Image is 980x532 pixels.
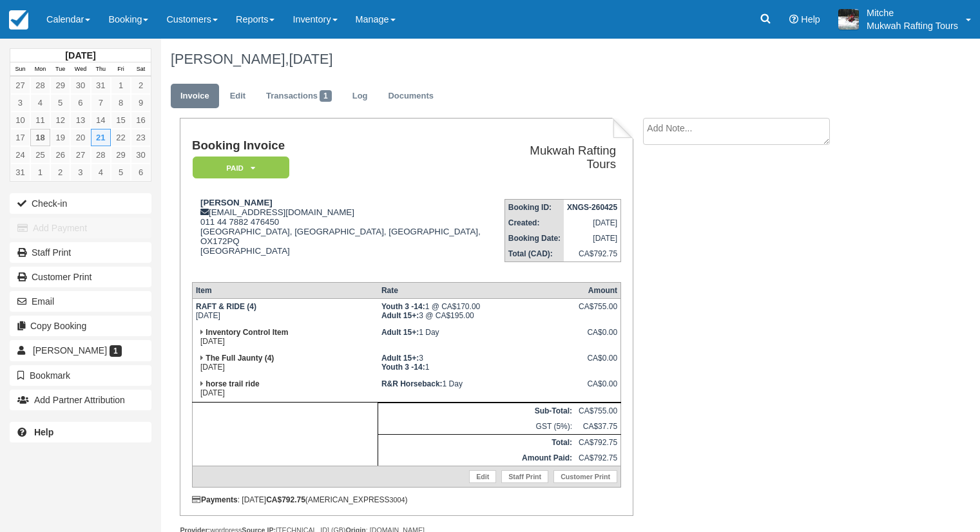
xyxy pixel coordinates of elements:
[91,111,111,129] a: 14
[91,62,111,77] th: Thu
[10,365,151,386] button: Bookmark
[220,84,255,109] a: Edit
[10,146,30,164] a: 24
[50,129,70,146] a: 19
[378,434,575,450] th: Total:
[381,363,425,372] strong: Youth 3 -14
[10,77,30,94] a: 27
[10,267,151,287] a: Customer Print
[70,164,90,181] a: 3
[564,246,621,262] td: CA$792.75
[567,203,617,212] strong: XNGS-260425
[501,470,548,483] a: Staff Print
[131,62,151,77] th: Sat
[256,84,341,109] a: Transactions1
[553,470,617,483] a: Customer Print
[10,242,151,263] a: Staff Print
[70,94,90,111] a: 6
[131,94,151,111] a: 9
[50,146,70,164] a: 26
[10,340,151,361] a: [PERSON_NAME] 1
[378,403,575,419] th: Sub-Total:
[579,379,617,399] div: CA$0.00
[110,345,122,357] span: 1
[50,77,70,94] a: 29
[111,62,131,77] th: Fri
[343,84,378,109] a: Log
[91,146,111,164] a: 28
[30,146,50,164] a: 25
[469,470,496,483] a: Edit
[91,164,111,181] a: 4
[579,328,617,347] div: CA$0.00
[111,111,131,129] a: 15
[70,146,90,164] a: 27
[50,62,70,77] th: Tue
[111,94,131,111] a: 8
[579,302,617,321] div: CA$755.00
[70,62,90,77] th: Wed
[378,84,443,109] a: Documents
[30,129,50,146] a: 18
[289,51,332,67] span: [DATE]
[504,215,564,231] th: Created:
[171,52,887,67] h1: [PERSON_NAME],
[564,215,621,231] td: [DATE]
[192,325,378,350] td: [DATE]
[30,62,50,77] th: Mon
[196,302,256,311] strong: RAFT & RIDE (4)
[504,231,564,246] th: Booking Date:
[192,495,238,504] strong: Payments
[91,94,111,111] a: 7
[10,422,151,442] a: Help
[131,164,151,181] a: 6
[378,298,575,325] td: 1 @ CA$170.00 3 @ CA$195.00
[789,15,798,24] i: Help
[378,450,575,466] th: Amount Paid:
[50,164,70,181] a: 2
[193,157,289,179] em: Paid
[381,379,443,388] strong: R&R Horseback
[10,316,151,336] button: Copy Booking
[111,77,131,94] a: 1
[564,231,621,246] td: [DATE]
[206,328,288,337] strong: Inventory Control Item
[192,495,621,504] div: : [DATE] (AMERICAN_EXPRESS )
[192,350,378,376] td: [DATE]
[378,376,575,403] td: 1 Day
[10,62,30,77] th: Sun
[200,198,273,207] strong: [PERSON_NAME]
[111,129,131,146] a: 22
[381,354,419,363] strong: Adult 15+
[378,282,575,298] th: Rate
[192,139,495,153] h1: Booking Invoice
[192,156,285,180] a: Paid
[10,291,151,312] button: Email
[266,495,305,504] strong: CA$792.75
[111,164,131,181] a: 5
[131,146,151,164] a: 30
[378,350,575,376] td: 3 1
[575,434,621,450] td: CA$792.75
[70,129,90,146] a: 20
[10,129,30,146] a: 17
[131,111,151,129] a: 16
[30,164,50,181] a: 1
[206,354,274,363] strong: The Full Jaunty (4)
[50,94,70,111] a: 5
[10,164,30,181] a: 31
[504,200,564,216] th: Booking ID:
[34,427,53,437] b: Help
[381,302,425,311] strong: Youth 3 -14
[867,6,958,19] p: Mitche
[50,111,70,129] a: 12
[111,146,131,164] a: 29
[10,111,30,129] a: 10
[70,111,90,129] a: 13
[9,10,28,30] img: checkfront-main-nav-mini-logo.png
[30,77,50,94] a: 28
[91,129,111,146] a: 21
[575,282,621,298] th: Amount
[320,90,332,102] span: 1
[579,354,617,373] div: CA$0.00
